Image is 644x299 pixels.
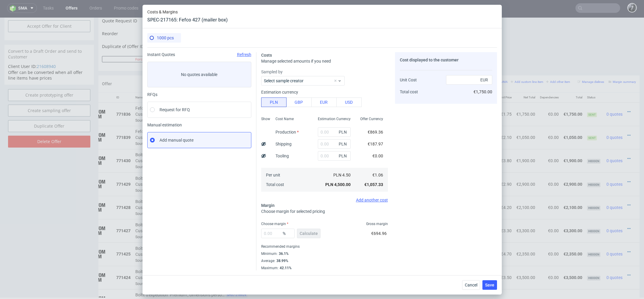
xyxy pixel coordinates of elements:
span: €1.06 [372,173,383,177]
span: Unit Cost [400,78,417,82]
div: Average : [261,257,388,264]
span: Boîte d'expédition "Premium", dimensions standard [135,228,225,234]
small: Add PIM line item [441,63,468,66]
span: SPEC- 216931 [210,135,231,140]
td: 500 [482,272,496,295]
span: 0 quotes [606,258,623,262]
strong: 771430 [116,141,131,145]
a: Create sampling offer [8,87,90,99]
span: Manual estimation [147,123,251,127]
td: €3,000.00 [514,272,538,295]
td: €2,900.00 [514,155,538,178]
input: 0.00 [318,139,351,149]
div: 42.11% [278,266,292,270]
span: Cost displayed to the customer [400,58,459,62]
span: hidden [587,211,600,216]
button: GBP [286,97,312,107]
span: hidden [587,235,600,239]
span: 0 quotes [606,234,623,239]
div: Instant Quotes [147,52,251,57]
span: Source: [135,124,160,128]
td: €3,000.00 [561,272,585,295]
td: €0.00 [538,202,561,225]
td: 500 [482,131,496,155]
td: €1,750.00 [561,85,585,108]
a: Create prototyping offer [8,72,90,83]
div: Custom • Custom [135,134,479,152]
strong: 771428 [116,188,131,192]
span: Boîte d'expédition, dimensions personnalisées [135,181,219,187]
span: Costs [261,53,272,58]
label: Production [275,130,299,134]
span: Request for RFQ [160,107,190,113]
p: Client User ID: [8,46,90,52]
div: 38.99% [275,258,288,263]
span: Boîte d'expédition, dimensions personnalisées [135,204,219,210]
td: €3,300.00 [561,202,585,225]
div: Convert to a Draft Order and send to Customer [4,27,94,46]
td: €2,900.00 [561,155,585,178]
span: SPEC- 216928 [220,205,242,210]
input: 0.00 [318,127,351,137]
span: Source: [135,217,160,221]
strong: 771424 [116,258,131,262]
span: 0 quotes [606,211,623,216]
span: Source: [135,194,160,198]
a: CBMS-6 [147,101,160,105]
span: Total cost [266,182,284,187]
small: Add line item from VMA [471,63,508,66]
span: 0 quotes [606,117,623,122]
div: Minimum : [261,250,388,257]
td: 1000 [482,202,496,225]
td: 500 [482,178,496,202]
button: EUR [311,97,337,107]
small: Add custom line item [511,63,543,66]
span: PLN [338,152,349,160]
td: 500 [482,108,496,131]
span: Costs & Margins [147,10,228,14]
span: Boîte d'expédition "Premium", dimensions personnalisées [135,274,225,280]
td: €4.70 [496,225,514,248]
span: Margin [261,203,275,208]
span: Cancel [465,283,477,287]
td: €4.20 [496,178,514,202]
span: Show [261,117,270,121]
th: Quant. [482,75,496,85]
a: CBMS-2 [147,194,160,198]
label: Estimation currency [261,90,298,94]
label: No quotes available [147,62,251,87]
label: Shipping [275,142,292,146]
td: Reorder [102,12,205,24]
td: €3,300.00 [514,202,538,225]
small: Add other item [546,63,570,66]
span: % [281,229,293,238]
td: €2,350.00 [561,225,585,248]
span: Estimation Currency [318,117,351,121]
a: CBMS-6 [147,124,160,128]
label: Sampled by [261,69,388,75]
td: €2.90 [496,155,514,178]
span: SPEC- 217165 [178,89,199,93]
span: Add manual quote [160,137,193,143]
span: SPEC- 216929 [220,182,242,187]
span: Boîte d'expédition, dimensions standard [135,158,209,164]
strong: 771836 [116,94,131,99]
th: Unit Price [496,75,514,85]
th: Dependencies [538,75,561,85]
td: €6.00 [496,272,514,295]
span: Cost Name [275,117,294,121]
span: €1,057.33 [364,182,383,187]
span: 1000 pcs [157,35,174,40]
span: €187.97 [368,142,383,146]
a: 21608940 [37,46,56,52]
span: Source: [135,241,160,245]
span: SPEC- 216927 [226,228,247,233]
span: Boîte d'expédition, dimensions standard [135,134,209,140]
span: €869.36 [368,130,383,134]
span: Manage selected amounts if you need [261,59,331,63]
button: USD [336,97,362,107]
span: €694.96 [371,231,387,236]
span: €0.00 [372,154,383,158]
div: Custom • Custom [135,204,479,222]
span: €1,750.00 [473,89,492,94]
